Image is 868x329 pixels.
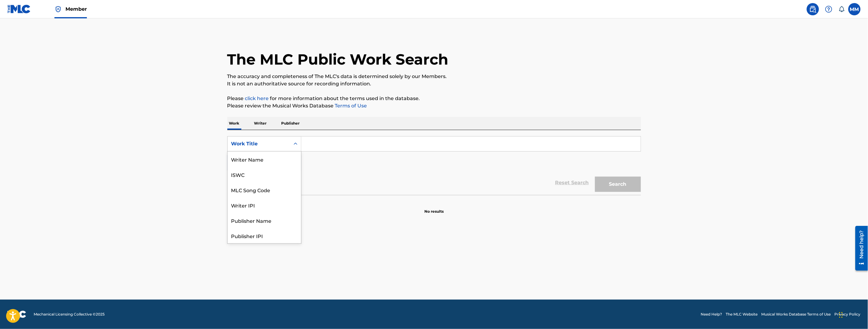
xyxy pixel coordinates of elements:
[837,300,868,329] iframe: Chat Widget
[227,117,241,130] p: Work
[228,151,301,167] div: Writer Name
[280,117,302,130] p: Publisher
[726,312,758,317] a: The MLC Website
[7,5,31,13] img: MLC Logo
[701,312,722,317] a: Need Help?
[227,80,641,88] p: It is not an authoritative source for recording information.
[228,197,301,213] div: Writer IPI
[245,95,269,101] a: click here
[227,102,641,110] p: Please review the Musical Works Database
[839,6,845,12] div: Notifications
[227,73,641,80] p: The accuracy and completeness of The MLC's data is determined solely by our Members.
[839,306,843,324] div: Drag
[34,312,105,317] span: Mechanical Licensing Collective © 2025
[54,6,62,13] img: Top Rightsholder
[825,6,833,13] img: help
[848,3,861,15] div: User Menu
[227,136,641,195] form: Search Form
[228,167,301,182] div: ISWC
[228,182,301,197] div: MLC Song Code
[228,213,301,228] div: Publisher Name
[231,140,286,148] div: Work Title
[823,3,835,15] div: Help
[809,6,817,13] img: search
[807,3,819,15] a: Public Search
[851,224,868,273] iframe: Resource Center
[424,201,444,214] p: No results
[65,6,87,13] span: Member
[227,95,641,102] p: Please for more information about the terms used in the database.
[762,312,831,317] a: Musical Works Database Terms of Use
[334,103,367,109] a: Terms of Use
[227,50,449,69] h1: The MLC Public Work Search
[835,312,861,317] a: Privacy Policy
[252,117,269,130] p: Writer
[228,228,301,243] div: Publisher IPI
[7,311,26,318] img: logo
